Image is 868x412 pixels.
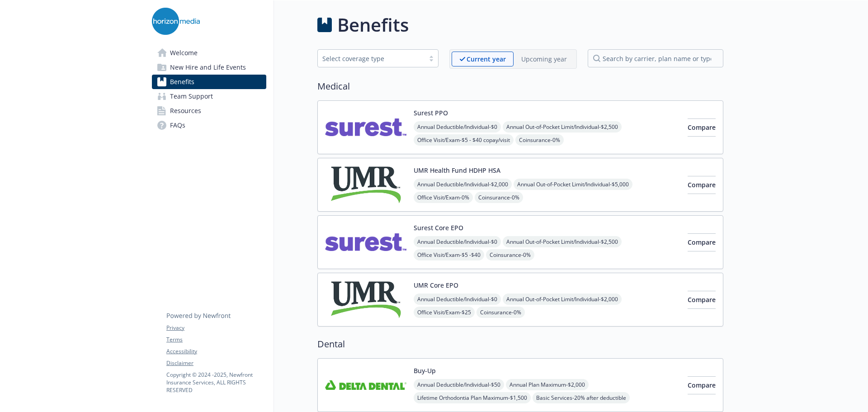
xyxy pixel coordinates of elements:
button: Surest Core EPO [414,223,463,232]
span: Welcome [170,46,198,60]
button: Compare [688,291,716,309]
a: Benefits [152,75,266,89]
a: Welcome [152,46,266,60]
span: Annual Deductible/Individual - $50 [414,379,504,390]
span: New Hire and Life Events [170,60,246,75]
a: Terms [166,336,266,344]
a: Resources [152,104,266,118]
button: Compare [688,118,716,137]
h2: Dental [317,337,723,351]
img: Surest carrier logo [325,108,406,147]
span: Annual Deductible/Individual - $0 [414,294,501,305]
span: Office Visit/Exam - 0% [414,192,473,203]
span: Annual Deductible/Individual - $0 [414,121,501,133]
img: UMR carrier logo [325,280,406,319]
a: Accessibility [166,347,266,355]
img: UMR carrier logo [325,166,406,204]
span: Annual Out-of-Pocket Limit/Individual - $2,000 [503,294,622,305]
h2: Medical [317,80,723,93]
button: Buy-Up [414,366,436,375]
a: Team Support [152,89,266,104]
h1: Benefits [337,11,409,38]
p: Copyright © 2024 - 2025 , Newfront Insurance Services, ALL RIGHTS RESERVED [166,371,266,394]
a: FAQs [152,118,266,133]
span: Annual Out-of-Pocket Limit/Individual - $5,000 [514,179,632,190]
span: Compare [688,381,716,389]
span: FAQs [170,118,185,133]
img: Delta Dental Insurance Company carrier logo [325,366,406,404]
span: Team Support [170,89,213,104]
span: Benefits [170,75,194,89]
span: Office Visit/Exam - $5 - $40 copay/visit [414,134,514,146]
span: Basic Services - 20% after deductible [533,392,630,403]
span: Annual Out-of-Pocket Limit/Individual - $2,500 [503,121,622,133]
span: Compare [688,295,716,304]
span: Lifetime Orthodontia Plan Maximum - $1,500 [414,392,531,403]
button: Compare [688,376,716,394]
div: Select coverage type [322,54,420,63]
span: Resources [170,104,201,118]
span: Compare [688,123,716,132]
button: UMR Health Fund HDHP HSA [414,166,500,175]
p: Current year [467,54,506,64]
span: Compare [688,180,716,189]
a: New Hire and Life Events [152,60,266,75]
span: Annual Out-of-Pocket Limit/Individual - $2,500 [503,236,622,247]
a: Disclaimer [166,359,266,367]
span: Coinsurance - 0% [486,249,534,260]
img: Surest carrier logo [325,223,406,261]
a: Privacy [166,324,266,332]
span: Annual Deductible/Individual - $2,000 [414,179,512,190]
p: Upcoming year [521,54,567,64]
span: Annual Plan Maximum - $2,000 [506,379,589,390]
span: Compare [688,238,716,246]
button: Compare [688,176,716,194]
span: Annual Deductible/Individual - $0 [414,236,501,247]
input: search by carrier, plan name or type [588,49,723,67]
span: Coinsurance - 0% [475,192,523,203]
span: Office Visit/Exam - $5 -$40 [414,249,484,260]
button: Compare [688,233,716,251]
button: UMR Core EPO [414,280,458,290]
span: Office Visit/Exam - $25 [414,307,475,318]
button: Surest PPO [414,108,448,118]
span: Coinsurance - 0% [515,134,564,146]
span: Coinsurance - 0% [476,307,525,318]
